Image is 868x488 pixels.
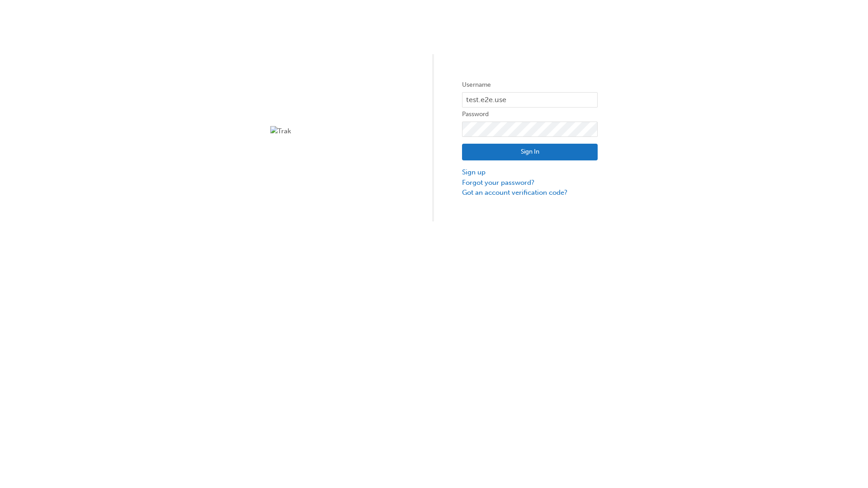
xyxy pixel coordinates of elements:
[270,126,406,136] img: Trak
[462,144,598,161] button: Sign In
[462,188,598,198] a: Got an account verification code?
[462,109,598,120] label: Password
[462,178,598,188] a: Forgot your password?
[462,92,598,108] input: Username
[462,167,598,178] a: Sign up
[462,80,598,90] label: Username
